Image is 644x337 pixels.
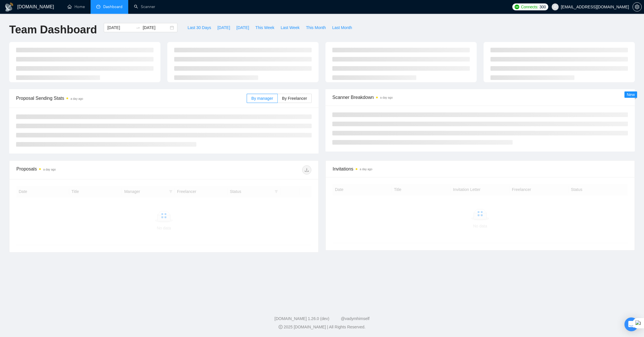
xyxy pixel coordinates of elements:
span: user [553,5,557,9]
span: [DATE] [236,24,249,31]
img: upwork-logo.png [515,5,519,9]
span: Proposal Sending Stats [16,95,247,102]
span: Scanner Breakdown [332,94,628,101]
div: Proposals [16,165,164,175]
span: Connects: [521,4,538,10]
span: By manager [251,96,273,101]
span: swap-right [136,25,140,30]
div: 2025 [DOMAIN_NAME] | All Rights Reserved. [5,324,639,330]
span: 300 [539,4,546,10]
button: Last 30 Days [184,23,214,32]
time: a day ago [70,97,83,100]
button: This Week [252,23,277,32]
time: a day ago [360,168,372,171]
time: a day ago [380,96,393,99]
span: Dashboard [103,4,122,9]
input: End date [143,24,169,31]
button: Last Week [277,23,303,32]
button: [DATE] [233,23,252,32]
span: Last Month [332,24,352,31]
h1: Team Dashboard [9,23,97,37]
span: By Freelancer [282,96,307,101]
span: to [136,25,140,30]
span: dashboard [96,5,100,9]
span: This Month [306,24,326,31]
a: @vadymhimself [341,316,369,321]
span: This Week [255,24,274,31]
span: Last 30 Days [187,24,211,31]
span: [DATE] [217,24,230,31]
span: Last Week [281,24,300,31]
a: searchScanner [134,4,155,9]
div: Open Intercom Messenger [624,317,638,331]
span: setting [633,5,641,9]
span: Invitations [333,165,628,173]
img: logo [5,3,14,12]
a: [DOMAIN_NAME] 1.26.0 (dev) [275,316,329,321]
button: [DATE] [214,23,233,32]
time: a day ago [43,168,56,171]
a: homeHome [68,4,85,9]
a: setting [632,5,642,9]
button: Last Month [329,23,355,32]
span: New [627,92,635,97]
button: setting [632,2,642,12]
button: This Month [303,23,329,32]
span: copyright [279,325,283,329]
input: Start date [107,24,133,31]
